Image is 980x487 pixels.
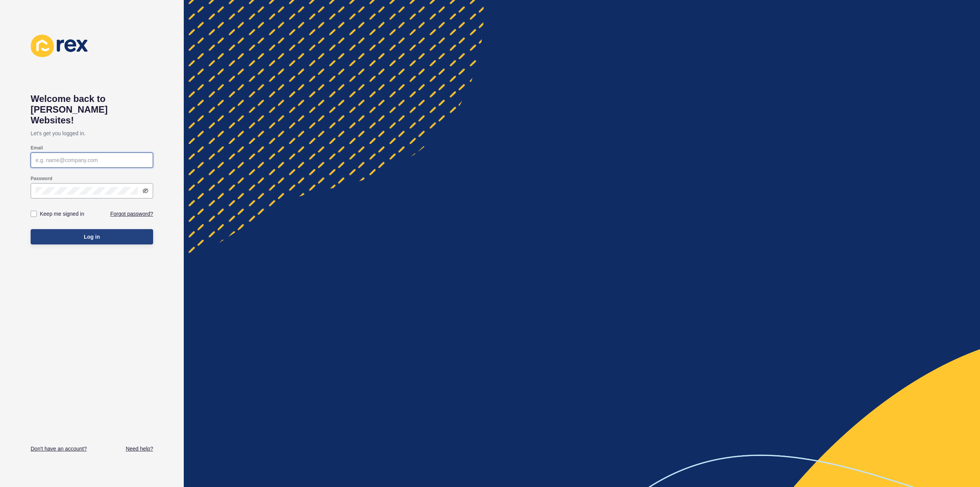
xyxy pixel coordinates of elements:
a: Don't have an account? [31,445,87,453]
span: Log in [84,233,100,241]
input: e.g. name@company.com [36,156,148,164]
label: Email [31,145,43,151]
a: Forgot password? [110,210,153,218]
h1: Welcome back to [PERSON_NAME] Websites! [31,93,153,126]
label: Password [31,175,52,182]
a: Need help? [126,445,153,453]
p: Let's get you logged in. [31,126,153,141]
button: Log in [31,229,153,244]
label: Keep me signed in [40,210,84,218]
